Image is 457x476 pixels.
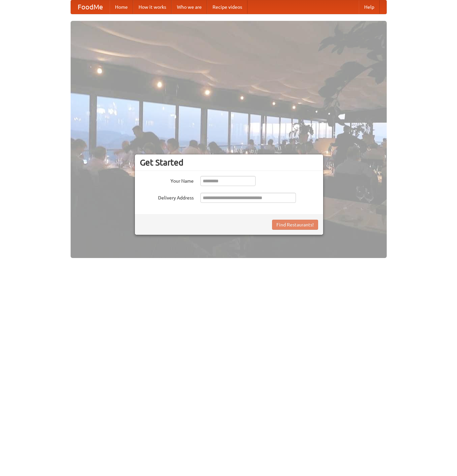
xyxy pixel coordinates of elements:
[207,0,247,14] a: Recipe videos
[272,220,318,230] button: Find Restaurants!
[359,0,380,14] a: Help
[133,0,172,14] a: How it works
[140,176,194,184] label: Your Name
[71,0,110,14] a: FoodMe
[140,193,194,201] label: Delivery Address
[110,0,133,14] a: Home
[172,0,207,14] a: Who we are
[140,157,318,168] h3: Get Started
